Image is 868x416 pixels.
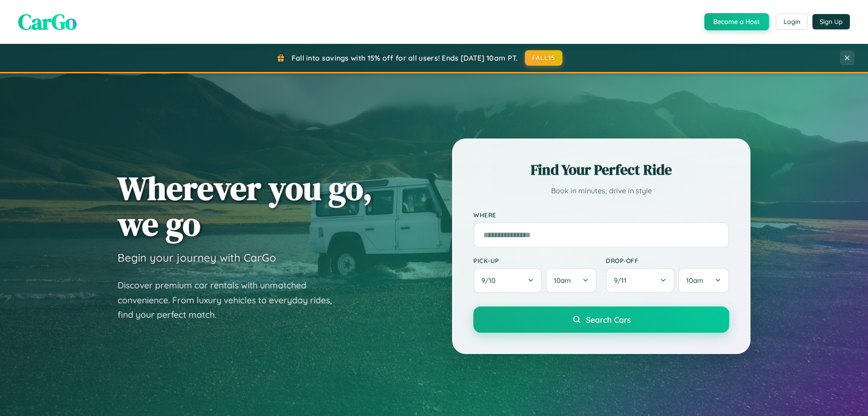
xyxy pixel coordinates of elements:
[554,276,571,285] span: 10am
[686,276,703,285] span: 10am
[812,14,850,29] button: Sign Up
[586,315,631,325] span: Search Cars
[606,268,675,293] button: 9/11
[614,276,631,285] span: 9 / 11
[473,257,597,264] label: Pick-up
[546,268,597,293] button: 10am
[18,7,77,37] span: CarGo
[473,160,729,180] h2: Find Your Perfect Ride
[776,14,808,30] button: Login
[481,276,500,285] span: 9 / 10
[473,268,542,293] button: 9/10
[473,306,729,333] button: Search Cars
[678,268,729,293] button: 10am
[118,251,276,264] h3: Begin your journey with CarGo
[292,53,518,62] span: Fall into savings with 15% off for all users! Ends [DATE] 10am PT.
[118,278,344,322] p: Discover premium car rentals with unmatched convenience. From luxury vehicles to everyday rides, ...
[525,50,563,66] button: FALL15
[473,211,729,219] label: Where
[704,13,769,30] button: Become a Host
[473,184,729,197] p: Book in minutes, drive in style
[606,257,729,264] label: Drop-off
[118,170,373,242] h1: Wherever you go, we go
